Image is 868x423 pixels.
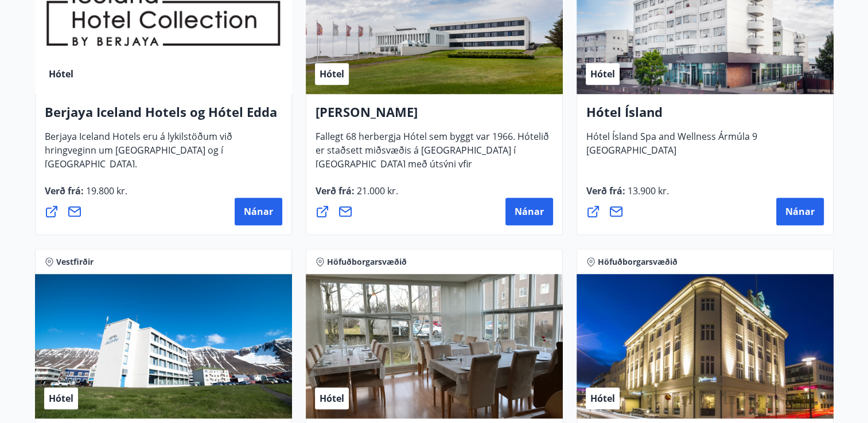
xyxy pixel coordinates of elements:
h4: [PERSON_NAME] [316,103,553,130]
button: Nánar [776,198,824,225]
span: Verð frá : [45,185,127,206]
h4: Berjaya Iceland Hotels og Hótel Edda [45,103,282,130]
span: Hótel [590,68,615,80]
span: Hótel [320,68,344,80]
button: Nánar [235,198,282,225]
span: Hótel Ísland Spa and Wellness Ármúla 9 [GEOGRAPHIC_DATA] [586,130,757,166]
span: Verð frá : [316,185,398,206]
span: Nánar [785,205,815,218]
span: Verð frá : [586,185,669,206]
span: Hótel [590,392,615,405]
span: Nánar [244,205,273,218]
span: 13.900 kr. [625,185,669,197]
span: Vestfirðir [56,256,94,268]
span: 21.000 kr. [355,185,398,197]
span: Hótel [320,392,344,405]
span: Berjaya Iceland Hotels eru á lykilstöðum við hringveginn um [GEOGRAPHIC_DATA] og í [GEOGRAPHIC_DA... [45,130,232,179]
h4: Hótel Ísland [586,103,824,130]
span: Hótel [49,68,73,80]
span: Nánar [515,205,544,218]
span: Höfuðborgarsvæðið [327,256,407,268]
span: Hótel [49,392,73,405]
span: 19.800 kr. [84,185,127,197]
span: Fallegt 68 herbergja Hótel sem byggt var 1966. Hótelið er staðsett miðsvæðis á [GEOGRAPHIC_DATA] ... [316,130,549,193]
span: Höfuðborgarsvæðið [598,256,678,268]
button: Nánar [505,198,553,225]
